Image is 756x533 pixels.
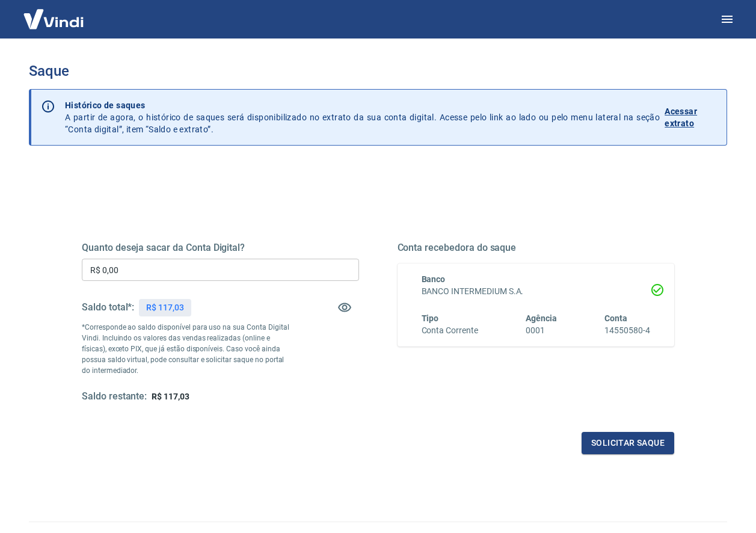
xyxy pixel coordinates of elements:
[582,432,674,454] button: Solicitar saque
[422,324,478,337] h6: Conta Corrente
[82,390,147,403] h5: Saldo restante:
[526,324,557,337] h6: 0001
[665,105,717,129] p: Acessar extrato
[82,301,134,313] h5: Saldo total*:
[146,301,184,314] p: R$ 117,03
[82,322,289,376] p: *Corresponde ao saldo disponível para uso na sua Conta Digital Vindi. Incluindo os valores das ve...
[604,313,627,323] span: Conta
[422,313,439,323] span: Tipo
[65,99,660,135] p: A partir de agora, o histórico de saques será disponibilizado no extrato da sua conta digital. Ac...
[422,285,651,298] h6: BANCO INTERMEDIUM S.A.
[65,99,660,111] p: Histórico de saques
[29,63,727,79] h3: Saque
[665,99,717,135] a: Acessar extrato
[398,242,675,254] h5: Conta recebedora do saque
[526,313,557,323] span: Agência
[82,242,359,254] h5: Quanto deseja sacar da Conta Digital?
[152,392,189,401] span: R$ 117,03
[604,324,650,337] h6: 14550580-4
[14,1,93,37] img: Vindi
[422,274,446,284] span: Banco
